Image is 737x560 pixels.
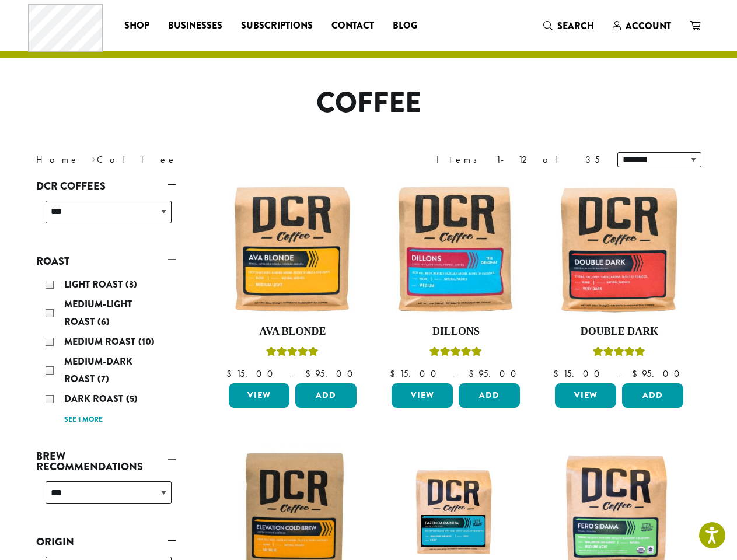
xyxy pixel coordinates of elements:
[124,19,149,33] span: Shop
[138,335,155,348] span: (10)
[226,367,236,380] span: $
[331,19,374,33] span: Contact
[36,176,176,196] a: DCR Coffees
[126,392,138,405] span: (5)
[64,278,125,291] span: Light Roast
[622,383,683,408] button: Add
[552,182,686,316] img: Double-Dark-12oz-300x300.jpg
[389,325,523,338] h4: Dillons
[459,383,520,408] button: Add
[266,345,319,362] div: Rated 5.00 out of 5
[229,383,290,408] a: View
[36,153,79,166] a: Home
[469,367,522,380] bdi: 95.00
[616,367,621,380] span: –
[64,335,138,348] span: Medium Roast
[36,153,351,167] nav: Breadcrumb
[626,19,671,33] span: Account
[64,414,103,426] a: See 1 more
[392,383,453,408] a: View
[553,367,605,380] bdi: 15.00
[553,367,563,380] span: $
[393,19,417,33] span: Blog
[555,383,616,408] a: View
[97,315,110,328] span: (6)
[390,367,442,380] bdi: 15.00
[632,367,642,380] span: $
[36,532,176,552] a: Origin
[429,345,482,362] div: Rated 5.00 out of 5
[97,372,109,386] span: (7)
[64,355,132,386] span: Medium-Dark Roast
[125,278,137,291] span: (3)
[226,325,360,338] h4: Ava Blonde
[168,19,222,33] span: Businesses
[453,367,457,380] span: –
[36,477,176,518] div: Brew Recommendations
[64,297,132,328] span: Medium-Light Roast
[389,182,523,316] img: Dillons-12oz-300x300.jpg
[389,182,523,379] a: DillonsRated 5.00 out of 5
[225,182,359,316] img: Ava-Blonde-12oz-1-300x300.jpg
[305,367,315,380] span: $
[36,271,176,433] div: Roast
[436,153,600,167] div: Items 1-12 of 35
[64,392,126,405] span: Dark Roast
[534,16,603,36] a: Search
[557,19,594,33] span: Search
[390,367,400,380] span: $
[469,367,478,380] span: $
[27,86,710,120] h1: Coffee
[552,325,686,338] h4: Double Dark
[92,149,96,167] span: ›
[36,446,176,477] a: Brew Recommendations
[305,367,358,380] bdi: 95.00
[36,196,176,237] div: DCR Coffees
[226,182,360,379] a: Ava BlondeRated 5.00 out of 5
[241,19,313,33] span: Subscriptions
[593,345,645,362] div: Rated 4.50 out of 5
[115,16,159,35] a: Shop
[36,251,176,271] a: Roast
[632,367,685,380] bdi: 95.00
[552,182,686,379] a: Double DarkRated 4.50 out of 5
[289,367,294,380] span: –
[295,383,357,408] button: Add
[226,367,278,380] bdi: 15.00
